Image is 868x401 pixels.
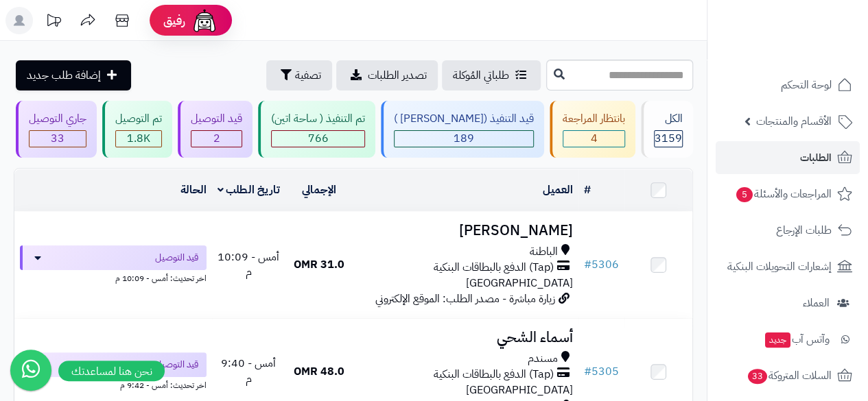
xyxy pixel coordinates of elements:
a: #5305 [584,363,619,380]
a: إشعارات التحويلات البنكية [716,250,860,283]
span: زيارة مباشرة - مصدر الطلب: الموقع الإلكتروني [375,291,555,307]
span: تصدير الطلبات [368,67,427,84]
span: 33 [748,369,767,384]
span: إشعارات التحويلات البنكية [727,257,832,276]
div: تم التنفيذ ( ساحة اتين) [271,111,365,127]
a: الإجمالي [302,182,336,198]
span: 5 [736,187,753,202]
span: طلباتي المُوكلة [453,67,509,84]
div: قيد التوصيل [191,111,242,127]
a: السلات المتروكة33 [716,359,860,392]
span: إضافة طلب جديد [27,67,101,84]
div: جاري التوصيل [29,111,86,127]
a: تحديثات المنصة [36,7,71,38]
img: ai-face.png [191,7,218,34]
span: 3159 [655,130,682,147]
a: قيد التنفيذ ([PERSON_NAME] ) 189 [378,101,547,158]
a: المراجعات والأسئلة5 [716,178,860,210]
span: 1.8K [127,130,150,147]
span: مسندم [528,351,558,367]
span: [GEOGRAPHIC_DATA] [466,275,573,291]
span: الأقسام والمنتجات [756,112,832,131]
a: لوحة التحكم [716,69,860,101]
span: 4 [591,130,598,147]
a: تاريخ الطلب [218,182,280,198]
div: اخر تحديث: أمس - 9:42 م [20,377,207,391]
div: 33 [30,131,86,147]
span: قيد التوصيل [155,251,198,265]
span: طلبات الإرجاع [776,221,832,240]
span: 2 [213,130,220,147]
a: طلبات الإرجاع [716,214,860,247]
span: السلات المتروكة [747,366,832,385]
h3: [PERSON_NAME] [358,223,573,239]
a: # [584,182,591,198]
span: قيد التوصيل [155,358,198,372]
a: الطلبات [716,141,860,174]
span: تصفية [295,67,321,84]
a: إضافة طلب جديد [16,60,131,90]
span: 766 [308,130,329,147]
span: العملاء [803,293,830,313]
img: logo-2.png [775,38,855,67]
a: بانتظار المراجعة 4 [547,101,638,158]
span: # [584,363,591,380]
span: جديد [765,332,790,348]
span: المراجعات والأسئلة [735,184,832,204]
span: [GEOGRAPHIC_DATA] [466,382,573,398]
span: # [584,256,591,273]
a: الكل3159 [638,101,696,158]
a: العميل [543,182,573,198]
span: (Tap) الدفع بالبطاقات البنكية [434,367,554,382]
span: لوحة التحكم [781,75,832,95]
span: الطلبات [800,148,832,167]
span: 33 [51,130,64,147]
div: 1758 [116,131,161,147]
span: أمس - 10:09 م [218,249,279,281]
div: 2 [191,131,242,147]
a: تم التنفيذ ( ساحة اتين) 766 [255,101,378,158]
span: 31.0 OMR [294,256,344,273]
span: وآتس آب [764,330,830,349]
span: رفيق [163,12,185,29]
span: (Tap) الدفع بالبطاقات البنكية [434,260,554,276]
a: قيد التوصيل 2 [175,101,255,158]
span: أمس - 9:40 م [221,355,276,387]
div: الكل [654,111,683,127]
a: جاري التوصيل 33 [13,101,99,158]
div: اخر تحديث: أمس - 10:09 م [20,270,207,284]
button: تصفية [266,60,332,90]
span: 48.0 OMR [294,363,344,380]
span: 189 [454,130,474,147]
div: قيد التنفيذ ([PERSON_NAME] ) [394,111,534,127]
a: تصدير الطلبات [336,60,438,90]
div: تم التوصيل [115,111,162,127]
div: بانتظار المراجعة [563,111,625,127]
div: 4 [563,131,624,147]
div: 189 [395,131,533,147]
span: الباطنة [530,244,558,260]
h3: أسماء الشحي [358,330,573,345]
a: وآتس آبجديد [716,323,860,356]
a: الحالة [180,182,207,198]
div: 766 [272,131,364,147]
a: العملاء [716,287,860,319]
a: تم التوصيل 1.8K [99,101,175,158]
a: طلباتي المُوكلة [442,60,541,90]
a: #5306 [584,256,619,273]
